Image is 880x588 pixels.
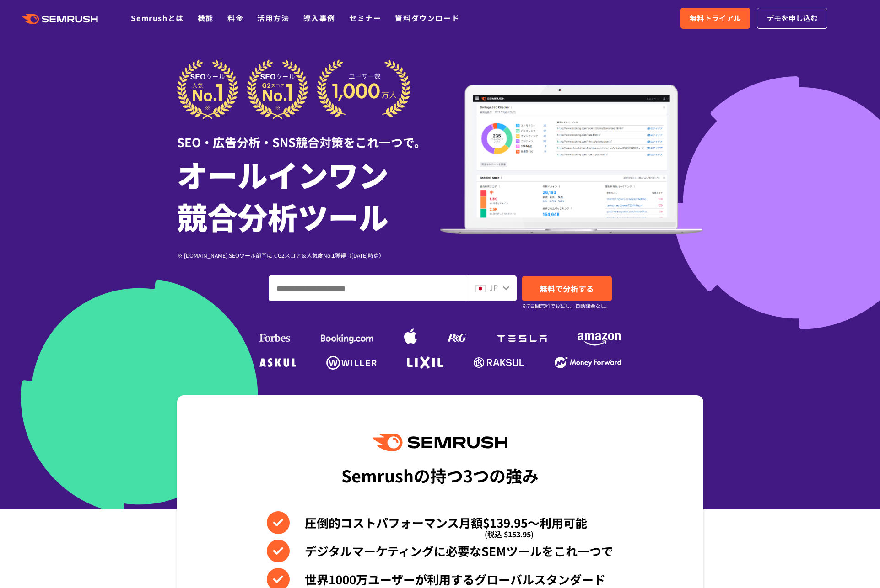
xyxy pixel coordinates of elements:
[373,434,507,451] img: Semrush
[489,282,498,293] span: JP
[341,458,539,492] div: Semrushの持つ3つの強み
[395,12,459,23] a: 資料ダウンロード
[267,540,613,562] li: デジタルマーケティングに必要なSEMツールをこれ一つで
[131,12,184,23] a: Semrushとは
[522,276,612,301] a: 無料で分析する
[267,511,613,534] li: 圧倒的コストパフォーマンス月額$139.95〜利用可能
[303,12,335,23] a: 導入事例
[257,12,289,23] a: 活用方法
[227,12,243,23] a: 料金
[757,8,827,29] a: デモを申し込む
[177,119,440,151] div: SEO・広告分析・SNS競合対策をこれ一つで。
[269,276,467,301] input: ドメイン、キーワードまたはURLを入力してください
[177,251,440,260] div: ※ [DOMAIN_NAME] SEOツール部門にてG2スコア＆人気度No.1獲得（[DATE]時点）
[349,12,381,23] a: セミナー
[690,12,741,24] span: 無料トライアル
[177,153,440,237] h1: オールインワン 競合分析ツール
[522,302,610,310] small: ※7日間無料でお試し。自動課金なし。
[540,283,594,294] span: 無料で分析する
[680,8,750,29] a: 無料トライアル
[767,12,818,24] span: デモを申し込む
[485,523,534,546] span: (税込 $153.95)
[198,12,214,23] a: 機能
